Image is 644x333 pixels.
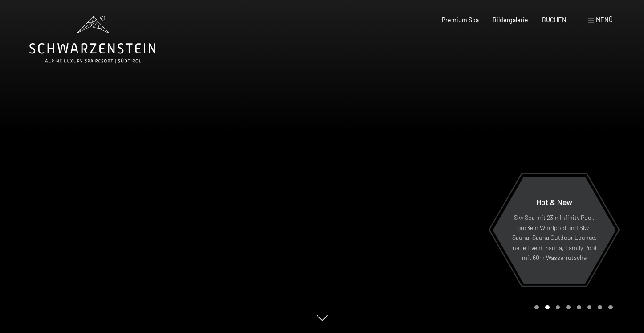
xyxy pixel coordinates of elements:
[608,305,613,310] div: Carousel Page 8
[442,16,479,24] a: Premium Spa
[596,16,613,24] span: Menü
[536,197,572,207] span: Hot & New
[512,213,597,263] p: Sky Spa mit 23m Infinity Pool, großem Whirlpool und Sky-Sauna, Sauna Outdoor Lounge, neue Event-S...
[542,16,567,24] a: BUCHEN
[534,305,539,310] div: Carousel Page 1
[577,305,581,310] div: Carousel Page 5
[587,305,592,310] div: Carousel Page 6
[493,16,528,24] a: Bildergalerie
[598,305,602,310] div: Carousel Page 7
[545,305,550,310] div: Carousel Page 2 (Current Slide)
[492,176,616,284] a: Hot & New Sky Spa mit 23m Infinity Pool, großem Whirlpool und Sky-Sauna, Sauna Outdoor Lounge, ne...
[566,305,571,310] div: Carousel Page 4
[556,305,560,310] div: Carousel Page 3
[531,305,612,310] div: Carousel Pagination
